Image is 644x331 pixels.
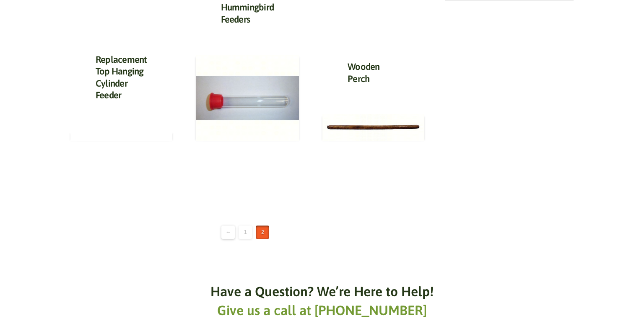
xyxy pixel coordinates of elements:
[217,303,427,318] a: Give us a call at [PHONE_NUMBER]
[348,61,379,84] a: Wooden Perch
[239,226,252,239] a: Page 1
[96,54,147,101] a: Replacement Top Hanging Cylinder Feeder
[210,282,434,301] h6: Have a Question? We’re Here to Help!
[221,226,235,239] a: ←
[256,226,269,239] span: Page 2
